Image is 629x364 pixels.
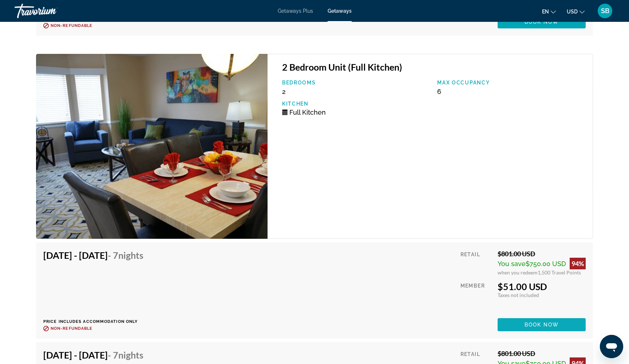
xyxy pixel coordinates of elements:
[498,269,538,276] span: when you redeem
[118,349,143,360] span: Nights
[43,319,149,324] p: Price includes accommodation only
[108,349,143,360] span: - 7
[43,349,143,360] h4: [DATE] - [DATE]
[498,250,586,258] div: $801.00 USD
[498,260,526,268] span: You save
[498,281,586,292] div: $51.00 USD
[43,250,143,261] h4: [DATE] - [DATE]
[538,269,581,276] span: 1,500 Travel Points
[289,108,326,116] span: Full Kitchen
[542,9,549,15] span: en
[498,292,539,298] span: Taxes not included
[460,250,492,276] div: Retail
[51,326,92,331] span: Non-refundable
[328,8,352,14] a: Getaways
[600,335,623,358] iframe: Button to launch messaging window
[526,260,566,268] span: $750.00 USD
[498,318,586,331] button: Book now
[282,62,585,72] h3: 2 Bedroom Unit (Full Kitchen)
[15,1,87,20] a: Travorium
[596,3,614,19] button: User Menu
[437,80,585,86] p: Max Occupancy
[567,9,578,15] span: USD
[601,7,609,15] span: SB
[36,54,268,239] img: 6815I01L.jpg
[498,15,586,28] button: Book now
[570,258,586,269] div: 94%
[282,80,430,86] p: Bedrooms
[498,349,586,357] div: $801.00 USD
[278,8,313,14] a: Getaways Plus
[567,6,585,17] button: Change currency
[282,88,286,95] span: 2
[525,322,559,328] span: Book now
[282,101,430,107] p: Kitchen
[542,6,556,17] button: Change language
[51,23,92,28] span: Non-refundable
[118,250,143,261] span: Nights
[108,250,143,261] span: - 7
[460,281,492,313] div: Member
[437,88,441,95] span: 6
